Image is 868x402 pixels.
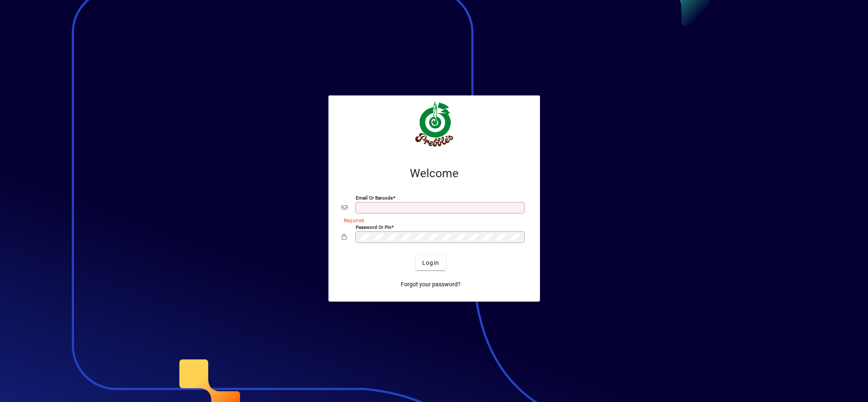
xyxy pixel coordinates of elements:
[342,167,527,181] h2: Welcome
[344,216,520,224] mat-error: Required
[356,195,393,201] mat-label: Email or Barcode
[416,255,446,270] button: Login
[397,277,464,292] a: Forgot your password?
[422,259,439,267] span: Login
[356,224,391,230] mat-label: Password or Pin
[401,280,461,289] span: Forgot your password?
